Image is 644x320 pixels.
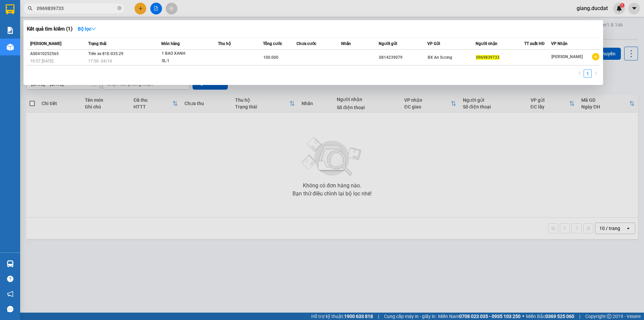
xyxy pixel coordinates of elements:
[7,306,13,312] span: message
[117,5,121,12] span: close-circle
[6,4,14,14] img: logo-vxr
[576,70,584,78] button: left
[578,71,582,75] span: left
[30,50,86,57] div: AS0410252565
[88,51,123,56] span: Trên xe 81E-035.29
[341,41,351,46] span: Nhãn
[72,24,101,34] button: Bộ lọcdown
[7,260,14,267] img: warehouse-icon
[427,41,440,46] span: VP Gửi
[7,44,14,51] img: warehouse-icon
[551,41,568,46] span: VP Nhận
[162,57,212,65] div: SL: 1
[476,41,497,46] span: Người nhận
[27,26,72,33] h3: Kết quả tìm kiếm ( 1 )
[162,50,212,57] div: 1 BAO XANH
[263,41,282,46] span: Tổng cước
[28,6,33,11] span: search
[161,41,180,46] span: Món hàng
[88,59,112,63] span: 17:50 - 04/10
[476,55,499,60] span: 0969839733
[576,70,584,78] li: Previous Page
[218,41,231,46] span: Thu hộ
[592,70,600,78] button: right
[7,291,13,297] span: notification
[30,59,53,63] span: 10:57 [DATE]
[78,26,96,32] strong: Bộ lọc
[117,6,121,10] span: close-circle
[584,70,591,77] a: 1
[37,5,116,12] input: Tìm tên, số ĐT hoặc mã đơn
[297,41,316,46] span: Chưa cước
[592,70,600,78] li: Next Page
[263,55,278,60] span: 100.000
[7,276,13,282] span: question-circle
[7,27,14,34] img: solution-icon
[524,41,545,46] span: TT xuất HĐ
[379,54,427,61] div: 0814239079
[88,41,106,46] span: Trạng thái
[91,27,96,31] span: down
[30,41,61,46] span: [PERSON_NAME]
[428,55,452,60] span: BX An Sương
[594,71,598,75] span: right
[551,54,583,59] span: [PERSON_NAME]
[584,70,592,78] li: 1
[592,53,599,60] span: plus-circle
[379,41,397,46] span: Người gửi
